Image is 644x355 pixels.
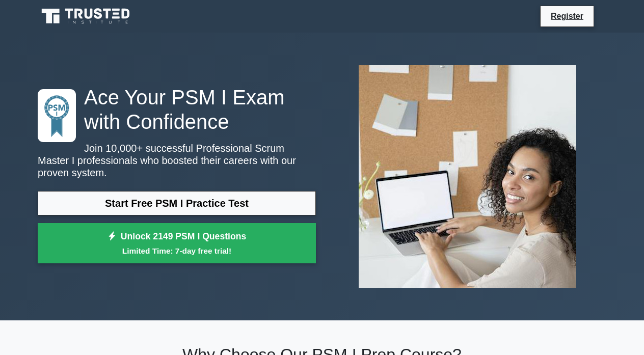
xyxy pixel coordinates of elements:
h1: Ace Your PSM I Exam with Confidence [38,85,316,134]
a: Unlock 2149 PSM I QuestionsLimited Time: 7-day free trial! [38,223,316,264]
p: Join 10,000+ successful Professional Scrum Master I professionals who boosted their careers with ... [38,142,316,179]
a: Register [545,10,589,22]
a: Start Free PSM I Practice Test [38,191,316,215]
small: Limited Time: 7-day free trial! [50,245,303,257]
